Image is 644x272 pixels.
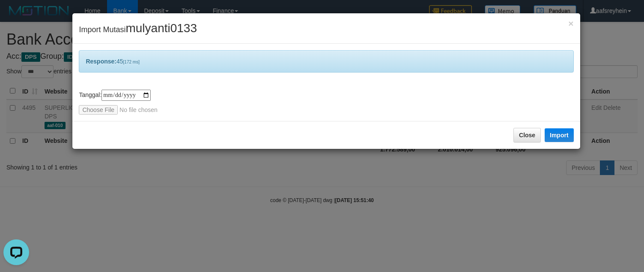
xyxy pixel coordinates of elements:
button: Close [513,128,541,142]
b: Response: [86,58,116,65]
span: × [568,18,573,28]
div: Tanggal: [79,90,573,115]
span: mulyanti0133 [125,21,197,35]
button: Import [545,128,574,142]
button: Open LiveChat chat widget [3,3,29,29]
button: Close [568,19,573,28]
div: 45 [79,50,573,73]
span: Import Mutasi [79,25,197,34]
span: [172 ms] [123,60,140,64]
